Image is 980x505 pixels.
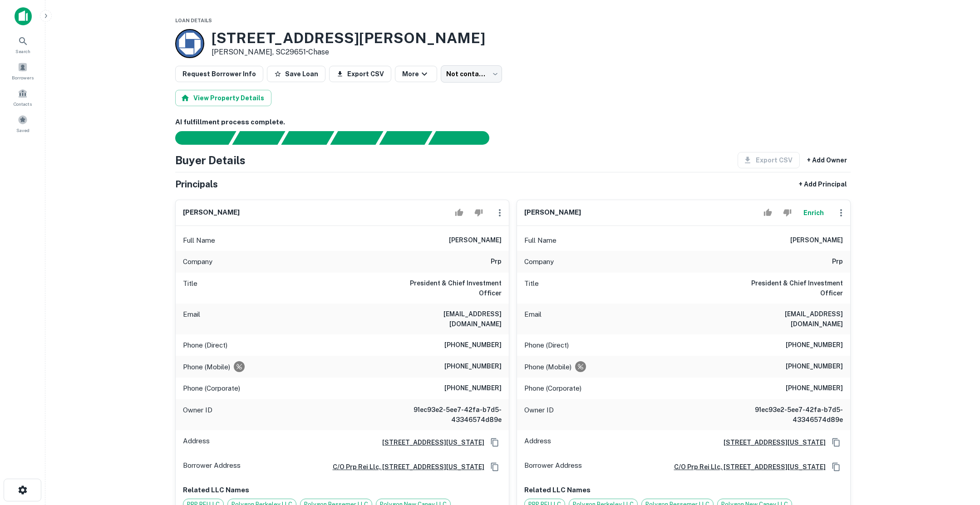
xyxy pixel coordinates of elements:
[183,235,215,246] p: Full Name
[379,131,432,145] div: Principals found, still searching for contact information. This may take time...
[488,460,502,474] button: Copy Address
[524,485,843,495] p: Related LLC Names
[524,207,581,218] h6: [PERSON_NAME]
[524,362,571,373] p: Phone (Mobile)
[212,47,485,58] p: [PERSON_NAME], SC29651 •
[267,66,325,82] button: Save Loan
[803,152,851,168] button: + Add Owner
[786,383,843,394] h6: [PHONE_NUMBER]
[183,485,502,495] p: Related LLC Names
[575,361,586,372] div: Requests to not be contacted at this number
[524,235,556,246] p: Full Name
[524,340,569,351] p: Phone (Direct)
[12,74,34,81] span: Borrowers
[183,436,210,449] p: Address
[734,278,843,298] h6: President & Chief Investment Officer
[175,66,263,82] button: Request Borrower Info
[524,405,554,425] p: Owner ID
[329,66,391,82] button: Export CSV
[393,278,502,298] h6: President & Chief Investment Officer
[441,65,502,83] div: Not contacted
[471,204,487,222] button: Reject
[786,361,843,372] h6: [PHONE_NUMBER]
[3,59,43,83] a: Borrowers
[524,460,582,474] p: Borrower Address
[15,7,32,25] img: capitalize-icon.png
[14,100,32,108] span: Contacts
[232,131,285,145] div: Your request is received and processing...
[799,204,828,222] button: Enrich
[212,29,485,47] h3: [STREET_ADDRESS][PERSON_NAME]
[234,361,245,372] div: Requests to not be contacted at this number
[524,436,551,449] p: Address
[3,85,43,109] a: Contacts
[935,432,980,476] iframe: Chat Widget
[175,90,271,106] button: View Property Details
[281,131,334,145] div: Documents found, AI parsing details...
[325,462,484,472] a: c/o prp rei llc, [STREET_ADDRESS][US_STATE]
[734,405,843,425] h6: 91ec93e2-5ee7-42fa-b7d5-43346574d89e
[3,111,43,136] a: Saved
[183,383,240,394] p: Phone (Corporate)
[428,131,500,145] div: AI fulfillment process complete.
[175,177,218,191] h5: Principals
[175,152,246,168] h4: Buyer Details
[786,340,843,351] h6: [PHONE_NUMBER]
[524,278,539,298] p: Title
[795,176,851,192] button: + Add Principal
[524,383,581,394] p: Phone (Corporate)
[183,278,197,298] p: Title
[183,309,200,329] p: Email
[183,460,241,474] p: Borrower Address
[491,256,502,267] h6: prp
[175,18,212,23] span: Loan Details
[716,437,826,447] a: [STREET_ADDRESS][US_STATE]
[449,235,502,246] h6: [PERSON_NAME]
[164,131,232,145] div: Sending borrower request to AI...
[15,48,30,55] span: Search
[330,131,383,145] div: Principals found, AI now looking for contact information...
[667,462,826,472] a: c/o prp rei llc, [STREET_ADDRESS][US_STATE]
[524,309,542,329] p: Email
[760,204,776,222] button: Accept
[3,32,43,57] a: Search
[790,235,843,246] h6: [PERSON_NAME]
[444,361,502,372] h6: [PHONE_NUMBER]
[175,117,851,127] h6: AI fulfillment process complete.
[444,340,502,351] h6: [PHONE_NUMBER]
[375,437,484,447] a: [STREET_ADDRESS][US_STATE]
[451,204,467,222] button: Accept
[183,256,212,267] p: Company
[779,204,795,222] button: Reject
[829,460,843,474] button: Copy Address
[488,436,502,449] button: Copy Address
[183,207,240,218] h6: [PERSON_NAME]
[395,66,437,82] button: More
[734,309,843,329] h6: [EMAIL_ADDRESS][DOMAIN_NAME]
[183,362,230,373] p: Phone (Mobile)
[183,405,212,425] p: Owner ID
[829,436,843,449] button: Copy Address
[524,256,554,267] p: Company
[183,340,227,351] p: Phone (Direct)
[16,127,30,134] span: Saved
[393,405,502,425] h6: 91ec93e2-5ee7-42fa-b7d5-43346574d89e
[308,48,329,56] a: Chase
[393,309,502,329] h6: [EMAIL_ADDRESS][DOMAIN_NAME]
[832,256,843,267] h6: prp
[444,383,502,394] h6: [PHONE_NUMBER]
